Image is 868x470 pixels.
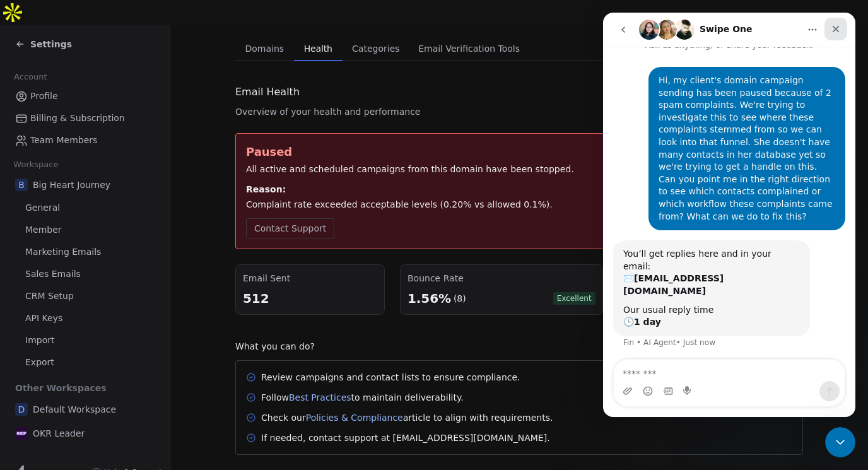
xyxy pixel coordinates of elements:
[261,371,520,384] div: Review campaigns and contact lists to ensure compliance.
[235,85,300,100] span: Email Health
[10,108,160,129] a: Billing & Subscription
[553,292,595,305] span: Excellent
[30,90,58,103] span: Profile
[243,272,377,285] div: Email Sent
[15,403,28,416] span: D
[246,198,792,211] div: Complaint rate exceeded acceptable levels (0.20% vs allowed 0.1%).
[289,392,351,402] a: Best Practices
[25,356,54,369] span: Export
[246,183,792,196] div: Reason:
[10,264,160,285] a: Sales Emails
[10,86,160,107] a: Profile
[603,13,855,417] iframe: Intercom live chat
[347,40,404,57] span: Categories
[15,427,28,440] img: Untitled%20design%20(5).png
[235,340,803,353] div: What you can do?
[10,330,160,351] a: Import
[25,290,74,303] span: CRM Setup
[15,38,72,50] a: Settings
[246,218,334,238] button: Contact Support
[261,391,464,404] div: Follow to maintain deliverability.
[10,308,160,329] a: API Keys
[243,290,377,307] div: 512
[25,201,60,214] span: General
[454,292,466,305] div: (8)
[10,130,160,151] a: Team Members
[10,220,160,240] a: Member
[30,134,97,147] span: Team Members
[246,163,792,175] div: All active and scheduled campaigns from this domain have been stopped.
[10,352,160,373] a: Export
[33,403,116,416] span: Default Workspace
[30,38,72,50] span: Settings
[306,413,403,423] a: Policies & Compliance
[25,245,101,259] span: Marketing Emails
[10,197,160,218] a: General
[10,378,112,398] span: Other Workspaces
[30,112,125,125] span: Billing & Subscription
[25,267,81,281] span: Sales Emails
[413,40,525,57] span: Email Verification Tools
[33,179,110,191] span: Big Heart Journey
[246,144,792,160] div: Paused
[8,68,52,86] span: Account
[261,411,553,424] div: Check our article to align with requirements.
[408,272,595,285] div: Bounce Rate
[25,334,54,347] span: Import
[261,432,550,444] div: If needed, contact support at [EMAIL_ADDRESS][DOMAIN_NAME].
[235,105,420,118] span: Overview of your health and performance
[25,312,62,325] span: API Keys
[10,242,160,262] a: Marketing Emails
[8,155,64,174] span: Workspace
[33,427,85,440] span: OKR Leader
[10,286,160,307] a: CRM Setup
[825,427,855,457] iframe: Intercom live chat
[299,40,337,57] span: Health
[408,290,451,307] div: 1.56%
[240,40,290,57] span: Domains
[25,223,62,237] span: Member
[15,179,28,191] span: B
